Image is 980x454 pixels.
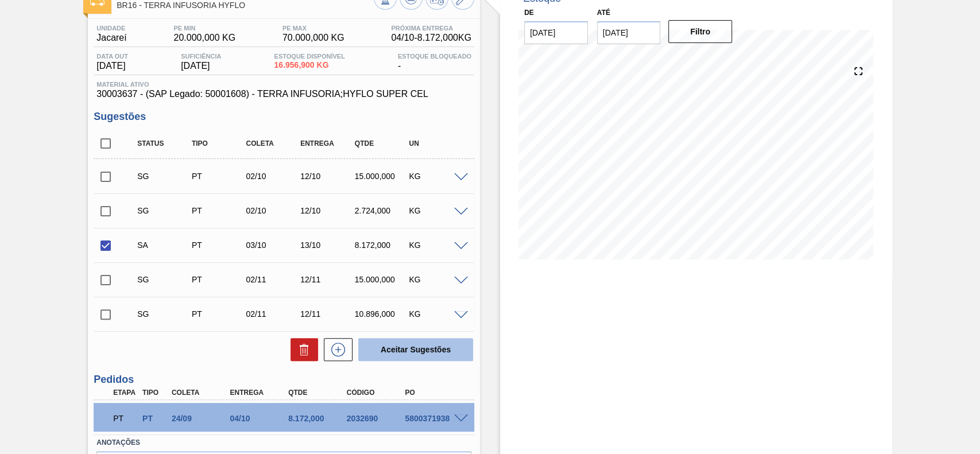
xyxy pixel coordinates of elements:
div: Coleta [243,139,303,148]
span: 20.000,000 KG [173,33,235,43]
span: Suficiência [181,53,221,60]
span: [DATE] [96,61,128,71]
div: Sugestão Criada [134,172,194,181]
div: KG [406,240,466,250]
div: Tipo [140,389,169,397]
div: Entrega [227,389,292,397]
div: 02/11/2025 [243,275,303,284]
div: Sugestão Criada [134,275,194,284]
div: 2032690 [344,414,409,423]
div: 24/09/2025 [169,414,234,423]
div: 2.724,000 [352,206,412,215]
span: Estoque Disponível [274,53,344,60]
div: 15.000,000 [352,172,412,181]
input: dd/mm/yyyy [597,21,661,44]
div: KG [406,206,466,215]
div: Pedido de Transferência [189,275,249,284]
label: Até [597,9,610,17]
div: Pedido de Transferência [189,240,249,250]
span: Próxima Entrega [391,25,471,32]
div: Sugestão Criada [134,206,194,215]
div: KG [406,275,466,284]
span: 30003637 - (SAP Legado: 50001608) - TERRA INFUSORIA;HYFLO SUPER CEL [96,89,471,99]
span: Estoque Bloqueado [398,53,471,60]
span: PE MAX [282,25,344,32]
div: 02/10/2025 [243,172,303,181]
div: Entrega [297,139,357,148]
div: 12/10/2025 [297,206,357,215]
div: Pedido de Transferência [140,414,169,423]
div: Sugestão Alterada [134,240,194,250]
div: Aceitar Sugestões [353,337,474,362]
span: Unidade [96,25,126,32]
div: 03/10/2025 [243,240,303,250]
div: Pedido de Transferência [189,309,249,319]
div: 5800371938 [402,414,467,423]
div: 10.896,000 [352,309,412,319]
div: 04/10/2025 [227,414,292,423]
h3: Sugestões [94,111,474,123]
div: Pedido de Transferência [189,172,249,181]
span: 16.956,900 KG [274,61,344,69]
div: - [395,53,474,71]
span: 04/10 - 8.172,000 KG [391,33,471,43]
div: Código [344,389,409,397]
h3: Pedidos [94,374,474,386]
div: Qtde [285,389,350,397]
div: Qtde [352,139,412,148]
div: Pedido em Trânsito [110,406,140,431]
div: 8.172,000 [285,414,350,423]
div: 02/11/2025 [243,309,303,319]
div: Pedido de Transferência [189,206,249,215]
div: KG [406,309,466,319]
span: [DATE] [181,61,221,71]
button: Aceitar Sugestões [358,338,473,361]
div: 15.000,000 [352,275,412,284]
div: Etapa [110,389,140,397]
button: Filtro [668,20,732,43]
div: 12/11/2025 [297,275,357,284]
span: Material ativo [96,81,471,88]
input: dd/mm/yyyy [524,21,588,44]
div: 02/10/2025 [243,206,303,215]
label: De [524,9,534,17]
div: Excluir Sugestões [285,338,318,361]
div: 8.172,000 [352,240,412,250]
p: PT [113,414,137,423]
div: Tipo [189,139,249,148]
div: UN [406,139,466,148]
div: Sugestão Criada [134,309,194,319]
div: 13/10/2025 [297,240,357,250]
span: 70.000,000 KG [282,33,344,43]
label: Anotações [96,434,471,451]
div: Status [134,139,194,148]
span: PE MIN [173,25,235,32]
div: Nova sugestão [318,338,353,361]
span: BR16 - TERRA INFUSORIA HYFLO [117,1,374,10]
div: 12/11/2025 [297,309,357,319]
div: PO [402,389,467,397]
div: Coleta [169,389,234,397]
div: 12/10/2025 [297,172,357,181]
span: Data out [96,53,128,60]
div: KG [406,172,466,181]
span: Jacareí [96,33,126,43]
